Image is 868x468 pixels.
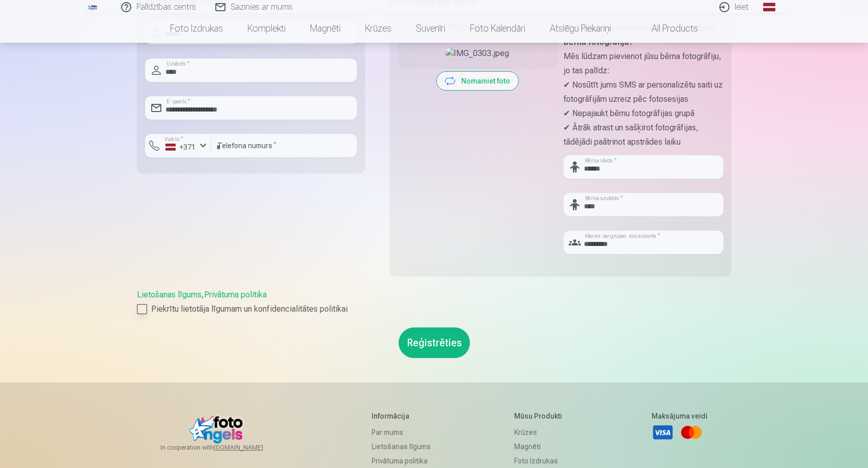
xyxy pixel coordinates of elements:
p: ✔ Ātrāk atrast un sašķirot fotogrāfijas, tādējādi paātrinot apstrādes laiku [564,121,723,149]
p: ✔ Nepajaukt bērnu fotogrāfijas grupā [564,106,723,121]
a: Komplekti [235,14,298,43]
div: +371 [165,142,196,152]
a: [DOMAIN_NAME] [214,444,288,452]
img: /fa1 [87,4,98,10]
a: Magnēti [514,439,568,454]
img: IMG_0303.jpeg [445,47,509,60]
label: Valsts [161,135,186,143]
h5: Informācija [372,411,431,421]
span: In cooperation with [160,444,288,452]
div: , [137,289,732,315]
button: Reģistrēties [399,327,470,358]
a: Foto izdrukas [514,454,568,468]
button: Valsts*+371 [145,134,211,157]
label: Piekrītu lietotāja līgumam un konfidencialitātes politikai [137,303,732,315]
h5: Mūsu produkti [514,411,568,421]
a: Lietošanas līgums [372,439,431,454]
a: Visa [652,421,674,444]
p: ✔ Nosūtīt jums SMS ar personalizētu saiti uz fotogrāfijām uzreiz pēc fotosesijas [564,78,723,106]
a: Par mums [372,425,431,439]
a: Suvenīri [404,14,458,43]
a: Mastercard [680,421,703,444]
a: All products [623,14,710,43]
a: Lietošanas līgums [137,290,202,299]
a: Privātuma politika [372,454,431,468]
a: Krūzes [514,425,568,439]
button: Nomainiet foto [437,72,518,90]
a: Foto izdrukas [158,14,235,43]
h5: Maksājuma veidi [652,411,708,421]
a: Magnēti [298,14,353,43]
a: Krūzes [353,14,404,43]
a: Atslēgu piekariņi [538,14,623,43]
a: Privātuma politika [204,290,267,299]
p: Mēs lūdzam pievienot jūsu bērna fotogrāfiju, jo tas palīdz: [564,49,723,78]
a: Foto kalendāri [458,14,538,43]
